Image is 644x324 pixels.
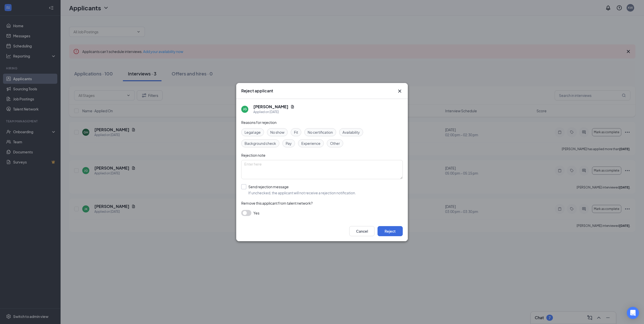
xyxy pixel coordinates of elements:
[241,88,273,94] h3: Reject applicant
[241,153,265,157] span: Rejection note
[253,104,288,110] h5: [PERSON_NAME]
[253,110,294,115] div: Applied on [DATE]
[241,201,313,205] span: Remove this applicant from talent network?
[301,141,320,146] span: Experience
[286,141,292,146] span: Pay
[378,226,403,236] button: Reject
[330,141,340,146] span: Other
[245,141,276,146] span: Background check
[290,105,294,109] svg: Document
[397,88,403,94] button: Close
[245,129,261,135] span: Legal age
[627,307,639,319] div: Open Intercom Messenger
[241,120,277,125] span: Reasons for rejection
[349,226,374,236] button: Cancel
[243,107,247,111] div: JG
[342,129,360,135] span: Availability
[294,129,298,135] span: Fit
[397,88,403,94] svg: Cross
[270,129,284,135] span: No show
[253,210,259,216] span: Yes
[308,129,333,135] span: No certification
